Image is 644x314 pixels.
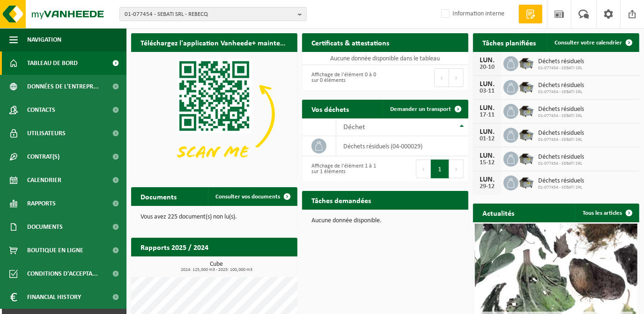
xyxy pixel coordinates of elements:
[27,215,63,239] span: Documents
[538,66,584,71] span: 01-077454 - SEBATI SRL
[518,150,534,166] img: WB-5000-GAL-GY-01
[343,124,365,131] span: Déchet
[216,256,296,275] a: Consulter les rapports
[311,218,459,224] p: Aucune donnée disponible.
[390,106,451,112] span: Demander un transport
[478,183,496,190] div: 29-12
[302,33,399,51] h2: Certificats & attestations
[478,112,496,118] div: 17-11
[27,192,56,215] span: Rapports
[131,52,297,176] img: Download de VHEPlus App
[431,160,449,178] button: 1
[478,57,496,64] div: LUN.
[439,7,504,21] label: Information interne
[27,239,83,262] span: Boutique en ligne
[538,177,584,185] span: Déchets résiduels
[478,128,496,136] div: LUN.
[449,68,464,87] button: Next
[547,33,638,52] a: Consulter votre calendrier
[538,58,584,66] span: Déchets résiduels
[136,268,297,272] span: 2024: 125,000 m3 - 2025: 100,000 m3
[27,285,81,309] span: Financial History
[518,79,534,95] img: WB-5000-GAL-GY-01
[555,40,622,46] span: Consulter votre calendrier
[27,28,61,51] span: Navigation
[131,33,297,51] h2: Téléchargez l'application Vanheede+ maintenant!
[27,145,59,168] span: Contrat(s)
[119,7,307,21] button: 01-077454 - SEBATI SRL - REBECQ
[538,153,584,161] span: Déchets résiduels
[141,214,288,220] p: Vous avez 225 document(s) non lu(s).
[478,176,496,183] div: LUN.
[302,100,358,118] h2: Vos déchets
[136,261,297,272] h3: Cube
[538,185,584,190] span: 01-077454 - SEBATI SRL
[575,204,638,222] a: Tous les articles
[125,7,294,22] span: 01-077454 - SEBATI SRL - REBECQ
[27,122,66,145] span: Utilisateurs
[538,113,584,119] span: 01-077454 - SEBATI SRL
[416,160,431,178] button: Previous
[538,161,584,167] span: 01-077454 - SEBATI SRL
[131,238,218,256] h2: Rapports 2025 / 2024
[208,187,296,206] a: Consulter vos documents
[307,67,381,88] div: Affichage de l'élément 0 à 0 sur 0 éléments
[478,136,496,142] div: 01-12
[215,194,280,200] span: Consulter vos documents
[336,136,468,156] td: déchets résiduels (04-000029)
[434,68,449,87] button: Previous
[473,33,545,51] h2: Tâches planifiées
[478,64,496,71] div: 20-10
[27,51,78,75] span: Tableau de bord
[383,100,467,118] a: Demander un transport
[478,104,496,112] div: LUN.
[449,160,464,178] button: Next
[518,55,534,71] img: WB-5000-GAL-GY-01
[518,102,534,118] img: WB-5000-GAL-GY-01
[538,89,584,95] span: 01-077454 - SEBATI SRL
[27,262,98,285] span: Conditions d'accepta...
[131,187,186,205] h2: Documents
[538,137,584,143] span: 01-077454 - SEBATI SRL
[27,168,61,192] span: Calendrier
[478,80,496,88] div: LUN.
[473,204,524,222] h2: Actualités
[518,174,534,190] img: WB-5000-GAL-GY-01
[302,52,468,65] td: Aucune donnée disponible dans le tableau
[538,106,584,113] span: Déchets résiduels
[538,130,584,137] span: Déchets résiduels
[27,98,55,122] span: Contacts
[27,75,99,98] span: Données de l'entrepr...
[307,159,381,179] div: Affichage de l'élément 1 à 1 sur 1 éléments
[538,82,584,89] span: Déchets résiduels
[478,88,496,95] div: 03-11
[478,160,496,166] div: 15-12
[518,126,534,142] img: WB-5000-GAL-GY-01
[478,152,496,160] div: LUN.
[302,191,380,209] h2: Tâches demandées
